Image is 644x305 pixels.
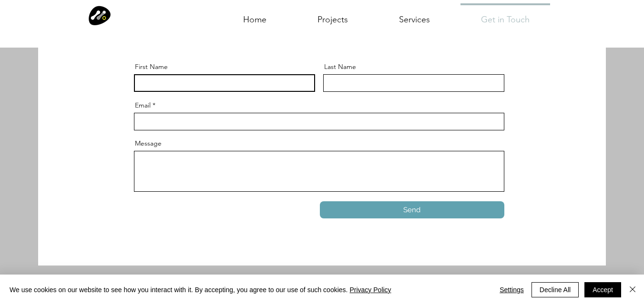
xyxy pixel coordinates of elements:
a: Services [374,3,456,27]
button: Close [627,282,638,297]
button: Accept [584,282,621,297]
label: Email [134,102,504,108]
img: Modular Logo icon only.png [89,5,111,26]
a: Home [217,3,292,27]
span: Send [403,205,420,215]
nav: Site [217,3,555,27]
a: Projects [292,3,374,27]
p: Get in Touch [477,5,533,35]
label: Message [134,140,504,147]
p: Projects [314,4,352,35]
p: Services [395,4,434,35]
span: We use cookies on our website to see how you interact with it. By accepting, you agree to our use... [10,285,391,294]
span: Settings [500,283,524,297]
p: Home [239,4,270,35]
label: Last Name [323,63,504,70]
a: Get in Touch [456,3,555,27]
button: Decline All [532,282,579,297]
a: Privacy Policy [349,286,391,294]
button: Send [320,201,504,218]
label: First Name [134,63,315,70]
img: Close [627,284,638,295]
